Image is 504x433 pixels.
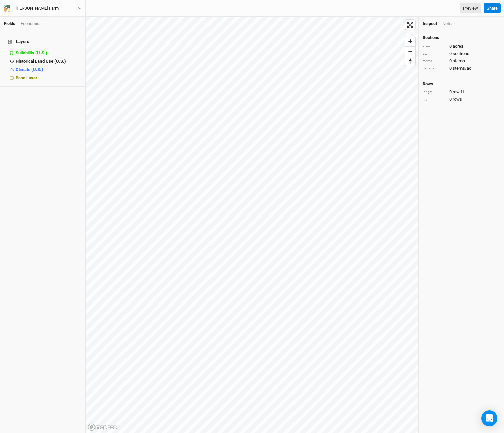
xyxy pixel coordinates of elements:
[423,58,500,64] div: 0
[423,81,500,87] h4: Rows
[423,21,437,27] div: Inspect
[16,67,43,72] span: Climate (U.S.)
[423,44,446,49] div: area
[442,21,454,27] div: Notes
[423,35,500,40] h4: Sections
[16,67,81,72] div: Climate (U.S.)
[16,59,81,64] div: Historical Land Use (U.S.)
[423,59,446,64] div: stems
[484,3,501,13] button: Share
[423,65,500,71] div: 0
[405,56,415,66] button: Reset bearing to north
[16,50,81,56] div: Suitability (U.S.)
[453,43,464,49] span: acres
[423,66,446,71] div: density
[453,51,469,57] span: sections
[453,89,464,95] span: row ft
[423,96,500,102] div: 0
[423,97,446,102] div: qty
[405,36,415,46] button: Zoom in
[4,35,81,49] h4: Layers
[453,96,462,102] span: rows
[16,5,59,12] div: [PERSON_NAME] Farm
[423,43,500,49] div: 0
[3,5,82,12] button: [PERSON_NAME] Farm
[16,75,81,81] div: Base Layer
[423,89,500,95] div: 0
[16,75,37,80] span: Base Layer
[481,410,497,426] div: Open Intercom Messenger
[16,5,59,12] div: Cadwell Farm
[423,51,500,57] div: 0
[86,17,418,433] canvas: Map
[405,20,415,30] button: Enter fullscreen
[16,59,66,64] span: Historical Land Use (U.S.)
[423,51,446,56] div: qty
[4,21,15,26] a: Fields
[21,21,42,27] div: Economics
[405,47,415,56] span: Zoom out
[405,56,415,66] span: Reset bearing to north
[453,65,471,71] span: stems/ac
[423,90,446,95] div: length
[405,46,415,56] button: Zoom out
[453,58,465,64] span: stems
[460,3,481,13] a: Preview
[88,423,117,431] a: Mapbox logo
[16,50,47,55] span: Suitability (U.S.)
